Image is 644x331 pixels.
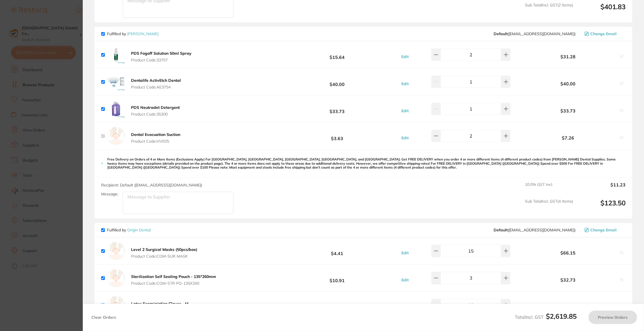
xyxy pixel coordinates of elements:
button: Change Email [583,227,626,232]
button: PDS Neutradet Detergent Product Code:35300 [129,105,181,117]
img: empty.jpg [107,296,125,314]
button: Level 2 Surgical Masks (50pcs/box) Product Code:COM-SUR MASK [129,247,199,259]
b: $40.00 [521,81,615,86]
b: Latex Examiniation Gloves - M [131,301,188,306]
button: Change Email [583,31,626,36]
span: Sub Total Incl. GST ( 2 Items) [525,3,573,18]
button: Edit [400,277,410,282]
a: [PERSON_NAME] [127,31,158,36]
b: Level 2 Surgical Masks (50pcs/box) [131,247,197,252]
button: Edit [400,108,410,113]
b: $3.63 [285,131,390,141]
button: Latex Examiniation Gloves - M Product Code:COM-LAT GLV-M [129,301,190,313]
b: PDS Fogoff Solution 50ml Spray [131,51,191,56]
button: Preview Orders [588,311,637,324]
span: Product Code: 33707 [131,58,191,62]
span: Product Code: HVE05 [131,139,180,143]
img: dmtzcjFoYw [107,73,125,91]
b: $32.73 [521,277,615,282]
span: save@adamdental.com.au [494,32,576,36]
button: Edit [400,250,410,255]
img: empty.jpg [107,127,125,145]
b: $15.64 [285,50,390,60]
button: Clear Orders [90,311,118,324]
p: Fulfilled by [107,32,158,36]
button: PDS Fogoff Solution 50ml Spray Product Code:33707 [129,51,193,63]
button: Edit [400,54,410,59]
b: $10.91 [285,273,390,283]
b: Dentalife ActivEtch Dental [131,78,181,83]
span: Product Code: AE3754 [131,85,181,89]
span: Product Code: 35300 [131,112,180,116]
span: Sub Total Incl. GST ( 4 Items) [525,199,573,214]
label: Message: [101,192,118,196]
span: Change Email [590,228,617,232]
b: Dental Evacuation Suction [131,132,180,137]
button: Edit [400,81,410,86]
button: Edit [400,135,410,140]
b: $2,619.85 [546,312,577,320]
span: Product Code: COM-STR PO-135X260 [131,281,216,286]
b: $4.41 [285,246,390,256]
p: Fulfilled by [107,228,151,232]
b: Sterilization Self Sealing Pouch - 135*260mm [131,274,216,279]
output: $123.50 [577,199,626,214]
span: info@origindental.com.au [494,228,576,232]
img: empty.jpg [107,269,125,287]
img: ZW94eXh3Nw [107,100,125,118]
output: $11.23 [577,182,626,195]
b: $33.73 [285,104,390,114]
span: Change Email [590,32,617,36]
button: Sterilization Self Sealing Pouch - 135*260mm Product Code:COM-STR PO-135X260 [129,274,218,286]
button: Dental Evacuation Suction Product Code:HVE05 [129,132,182,144]
img: ZDh3eHFhcg [107,46,125,64]
a: Origin Dental [127,227,151,232]
span: 10.0 % GST Incl. [525,182,573,195]
b: $66.15 [521,250,615,255]
span: Recipient: Default ( [EMAIL_ADDRESS][DOMAIN_NAME] ) [101,183,202,188]
span: Product Code: COM-SUR MASK [131,254,197,258]
b: PDS Neutradet Detergent [131,105,180,110]
span: Total Incl. GST [515,314,577,320]
b: Default [494,227,508,232]
b: $7.18 [285,300,390,310]
b: $31.28 [521,54,615,59]
b: Default [494,31,508,36]
button: Dentalife ActivEtch Dental Product Code:AE3754 [129,78,183,90]
output: $401.83 [577,3,626,18]
b: $40.00 [285,77,390,87]
p: Free Delivery on Orders of 4 or More Items (Exclusions Apply) For [GEOGRAPHIC_DATA], [GEOGRAPHIC_... [107,157,626,169]
img: empty.jpg [107,242,125,260]
b: $7.26 [521,135,615,140]
b: $33.73 [521,108,615,113]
